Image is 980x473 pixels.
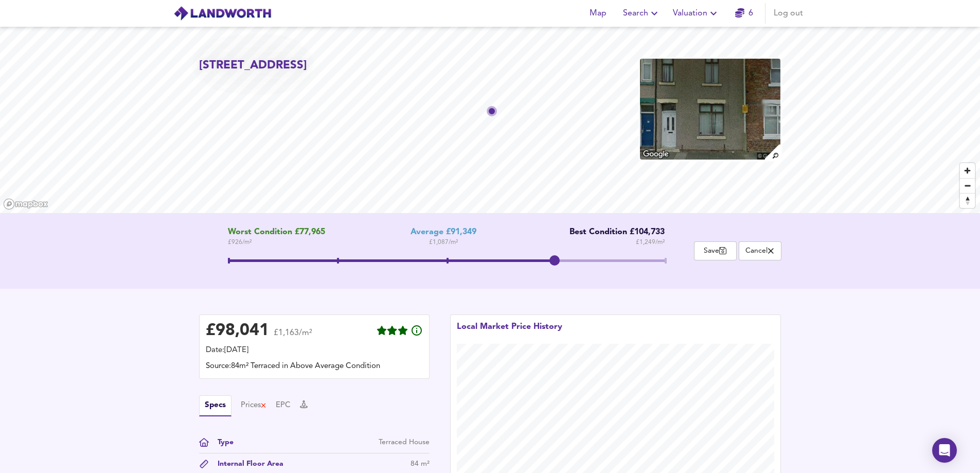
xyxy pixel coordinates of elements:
[276,400,291,411] button: EPC
[700,246,731,256] span: Save
[673,6,720,21] span: Valuation
[411,459,430,469] div: 84 m²
[582,3,615,24] button: Map
[199,395,231,416] button: Specs
[960,178,975,193] button: Zoom out
[932,438,957,463] div: Open Intercom Messenger
[562,227,665,237] div: Best Condition £104,733
[206,323,269,339] div: £ 98,041
[636,237,665,248] span: £ 1,249 / m²
[274,329,312,344] span: £1,163/m²
[763,143,781,161] img: search
[669,3,724,24] button: Valuation
[639,58,781,161] img: property
[694,241,737,260] button: Save
[173,6,272,21] img: logo
[774,6,803,21] span: Log out
[228,237,325,248] span: £ 926 / m²
[209,437,234,448] div: Type
[3,198,48,210] a: Mapbox homepage
[960,163,975,178] button: Zoom in
[960,193,975,208] button: Reset bearing to north
[206,345,423,356] div: Date: [DATE]
[770,3,807,24] button: Log out
[411,227,476,237] div: Average £91,349
[199,58,307,74] h2: [STREET_ADDRESS]
[735,6,753,21] a: 6
[623,6,661,21] span: Search
[619,3,665,24] button: Search
[960,194,975,208] span: Reset bearing to north
[960,179,975,193] span: Zoom out
[228,227,325,237] span: Worst Condition £77,965
[457,321,562,344] div: Local Market Price History
[586,6,611,21] span: Map
[728,3,761,24] button: 6
[429,237,458,248] span: £ 1,087 / m²
[209,459,283,469] div: Internal Floor Area
[744,246,776,256] span: Cancel
[206,361,423,372] div: Source: 84m² Terraced in Above Average Condition
[739,241,781,260] button: Cancel
[379,437,430,448] div: Terraced House
[241,400,267,411] button: Prices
